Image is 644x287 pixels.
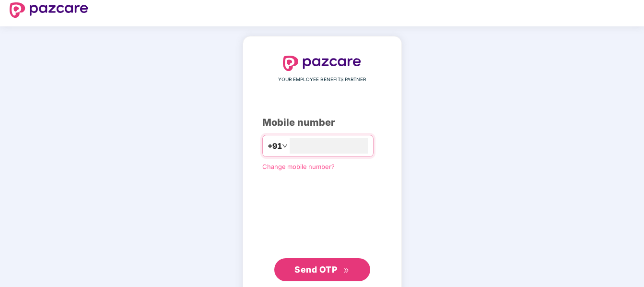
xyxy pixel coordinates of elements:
[282,143,288,149] span: down
[268,140,282,152] span: +91
[343,267,350,274] span: double-right
[278,76,366,84] span: YOUR EMPLOYEE BENEFITS PARTNER
[262,163,335,170] a: Change mobile number?
[262,115,382,130] div: Mobile number
[294,264,337,275] span: Send OTP
[283,56,362,71] img: logo
[10,2,88,18] img: logo
[274,258,370,281] button: Send OTPdouble-right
